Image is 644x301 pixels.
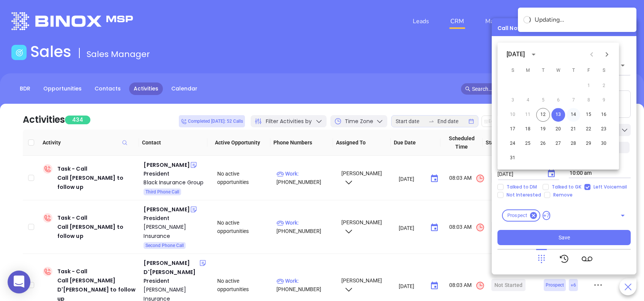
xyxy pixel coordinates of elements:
div: President [144,277,207,285]
span: Work : [276,220,299,226]
span: Saturday [597,63,611,78]
input: Start date [396,117,425,125]
th: Contact [139,130,207,156]
div: Not Started [494,279,522,291]
span: [PERSON_NAME] [340,277,382,292]
div: Call Now [497,24,522,32]
button: 26 [536,137,550,150]
a: Leads [410,14,432,29]
a: Calendar [167,82,202,95]
input: MM/DD/YYYY [399,175,424,182]
input: MM/DD/YYYY [399,282,424,290]
a: BDR [15,82,35,95]
span: Third Phone Call [145,188,179,196]
p: [PHONE_NUMBER] [276,277,334,293]
span: Wednesday [551,63,565,78]
span: Save [559,233,570,242]
span: Left Voicemail [590,184,630,190]
th: Due Date [391,130,440,156]
span: Monday [521,63,535,78]
span: Second Phone Call [145,241,184,250]
div: Activities [23,113,65,127]
button: 14 [567,108,580,122]
a: CRM [447,14,467,29]
div: [PERSON_NAME] [144,160,189,170]
div: President [144,214,207,222]
button: 28 [567,137,580,150]
a: [PERSON_NAME] Insurance [144,222,207,241]
img: logo [11,12,133,30]
input: End date [437,117,467,125]
button: Open [617,60,628,71]
button: 21 [567,122,580,136]
input: MM/DD/YYYY [399,224,424,231]
span: Talked to DM [504,184,540,190]
input: Search… [472,85,609,93]
span: Work : [276,278,299,284]
span: 08:03 AM [449,281,485,290]
div: Updating... [535,15,631,24]
th: Scheduled Time [440,130,482,156]
span: 08:03 AM [449,223,485,232]
span: Prospect [546,281,564,289]
p: [PHONE_NUMBER] [276,219,334,235]
div: Call [PERSON_NAME] to follow up [57,222,138,241]
span: Time Zone [345,117,373,125]
button: 15 [582,108,595,122]
button: 18 [521,122,535,136]
a: Black Insurance Group [144,178,207,187]
a: Contacts [90,82,125,95]
span: Call To [497,41,515,48]
button: 22 [582,122,595,136]
button: Choose date, selected date is Aug 12, 2025 [427,220,442,235]
span: Sunday [506,63,519,78]
div: Task - Call [57,164,138,192]
div: Call [PERSON_NAME] to follow up [57,173,138,192]
button: 20 [551,122,565,136]
span: Sales Manager [87,48,150,60]
p: [PHONE_NUMBER] [276,170,334,186]
span: [PERSON_NAME] [340,219,382,234]
span: 434 [65,116,90,124]
span: to [428,118,434,124]
h1: Sales [30,43,71,61]
span: Remove [550,192,576,198]
span: Talked to GK [549,184,584,190]
th: Assigned To [333,130,391,156]
span: Filter Activities by [266,117,312,125]
span: Tuesday [536,63,550,78]
button: Save [497,230,631,245]
span: search [465,86,470,92]
button: 23 [597,122,611,136]
button: 24 [506,137,519,150]
input: MM/DD/YYYY [497,170,541,178]
div: No active opportunities [217,170,270,186]
button: Next month [599,47,614,62]
div: [PERSON_NAME] D'[PERSON_NAME] [144,258,199,277]
button: 12 [536,108,550,122]
button: 31 [506,151,519,165]
button: Open [617,210,628,221]
button: 13 [551,108,565,122]
button: 27 [551,137,565,150]
span: Friday [582,63,595,78]
button: 30 [597,137,611,150]
div: Task - Call [57,213,138,241]
span: [PERSON_NAME] [340,170,382,185]
button: Choose date, selected date is Aug 12, 2025 [427,171,442,186]
div: [PERSON_NAME] [144,205,189,214]
span: + 6 [571,281,576,289]
button: 25 [521,137,535,150]
a: Marketing [482,14,516,29]
div: No active opportunities [217,277,270,293]
button: 29 [582,137,595,150]
span: 08:03 AM [449,174,485,183]
span: Not Interested [504,192,544,198]
button: Choose date, selected date is Aug 12, 2025 [427,278,442,293]
span: Completed [DATE]: 52 Calls [181,117,243,125]
span: Activity [43,138,136,147]
div: Prospect [502,209,540,222]
button: 17 [506,122,519,136]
